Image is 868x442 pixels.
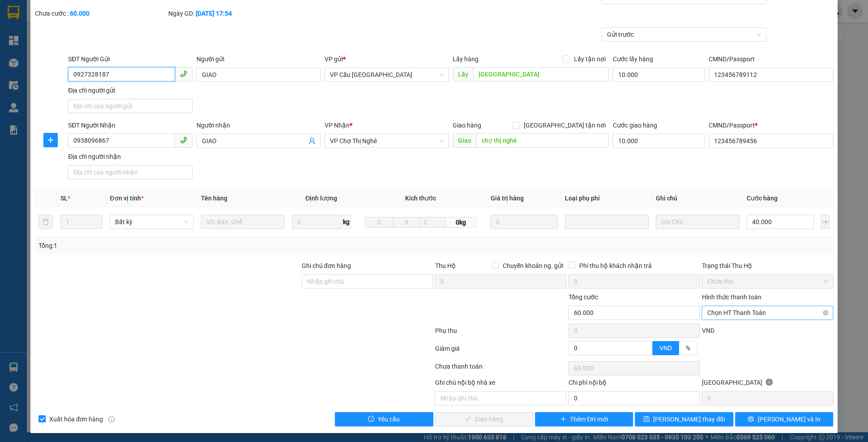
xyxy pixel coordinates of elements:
[453,67,473,81] span: Lấy
[560,416,566,423] span: plus
[35,8,167,18] div: Chưa cước :
[735,412,833,426] button: printer[PERSON_NAME] và In
[365,217,393,228] input: D
[201,215,285,229] input: VD: Bàn, Ghế
[60,195,68,202] span: SL
[43,133,58,147] button: plus
[612,68,705,82] input: Cước lấy hàng
[201,195,227,202] span: Tên hàng
[757,414,820,424] span: [PERSON_NAME] và In
[747,195,778,202] span: Cước hàng
[330,134,444,148] span: VP Chợ Thị Nghè
[68,152,192,161] div: Địa chỉ người nhận
[325,54,449,64] div: VP gửi
[499,261,566,271] span: Chuyển khoản ng. gửi
[435,391,566,405] input: Nhập ghi chú
[68,120,192,130] div: SĐT Người Nhận
[607,28,761,41] span: Gửi trước
[180,136,187,144] span: phone
[445,217,476,228] span: 0kg
[568,293,598,301] span: Tổng cước
[748,416,754,423] span: printer
[701,261,833,271] div: Trạng thái Thu Hộ
[420,217,445,228] input: C
[196,10,232,17] b: [DATE] 17:54
[68,165,192,179] input: Địa chỉ của người nhận
[180,70,187,77] span: phone
[570,414,608,424] span: Thêm ĐH mới
[707,275,828,288] span: Chưa thu
[612,134,705,148] input: Cước giao hàng
[635,412,733,426] button: save[PERSON_NAME] thay đổi
[325,122,350,129] span: VP Nhận
[342,215,351,229] span: kg
[612,55,653,63] label: Cước lấy hàng
[44,136,57,144] span: plus
[115,215,188,229] span: Bất kỳ
[38,241,335,251] div: Tổng: 1
[709,54,833,64] div: CMND/Passport
[453,122,481,129] span: Giao hàng
[302,262,351,269] label: Ghi chú đơn hàng
[490,195,523,202] span: Giá trị hàng
[302,274,433,289] input: Ghi chú đơn hàng
[701,378,833,391] div: [GEOGRAPHIC_DATA]
[196,54,321,64] div: Người gửi
[659,344,672,352] span: VND
[393,217,421,228] input: R
[70,10,90,17] b: 60.000
[823,310,828,315] span: close-circle
[110,195,143,202] span: Đơn vị tính
[686,344,690,352] span: %
[46,414,107,424] span: Xuất hóa đơn hàng
[520,120,609,130] span: [GEOGRAPHIC_DATA] tận nơi
[196,120,321,130] div: Người nhận
[335,412,433,426] button: exclamation-circleYêu cầu
[707,306,828,319] span: Chọn HT Thanh Toán
[535,412,633,426] button: plusThêm ĐH mới
[434,361,567,377] div: Chưa thanh toán
[765,378,773,386] span: info-circle
[378,414,400,424] span: Yêu cầu
[368,416,374,423] span: exclamation-circle
[473,67,609,81] input: Dọc đường
[490,215,557,229] input: 0
[568,378,700,391] div: Chi phí nội bộ
[38,215,53,229] button: delete
[575,261,655,271] span: Phí thu hộ khách nhận trả
[643,416,650,423] span: save
[709,120,833,130] div: CMND/Passport
[612,122,657,129] label: Cước giao hàng
[308,137,316,144] span: user-add
[652,190,743,207] th: Ghi chú
[653,414,725,424] span: [PERSON_NAME] thay đổi
[570,54,609,64] span: Lấy tận nơi
[434,344,567,359] div: Giảm giá
[453,133,476,148] span: Giao
[68,54,192,64] div: SĐT Người Gửi
[305,195,337,202] span: Định lượng
[453,55,479,63] span: Lấy hàng
[656,215,740,229] input: Ghi Chú
[68,85,192,95] div: Địa chỉ người gửi
[435,412,533,426] button: checkGiao hàng
[330,68,444,81] span: VP Cầu Sài Gòn
[168,8,300,18] div: Ngày GD:
[435,378,566,391] div: Ghi chú nội bộ nhà xe
[561,190,652,207] th: Loại phụ phí
[476,133,609,148] input: Dọc đường
[701,293,761,301] label: Hình thức thanh toán
[701,327,714,334] span: VND
[108,416,115,422] span: info-circle
[434,326,567,341] div: Phụ thu
[821,215,830,229] button: plus
[435,262,455,269] span: Thu Hộ
[405,195,436,202] span: Kích thước
[68,99,192,113] input: Địa chỉ của người gửi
